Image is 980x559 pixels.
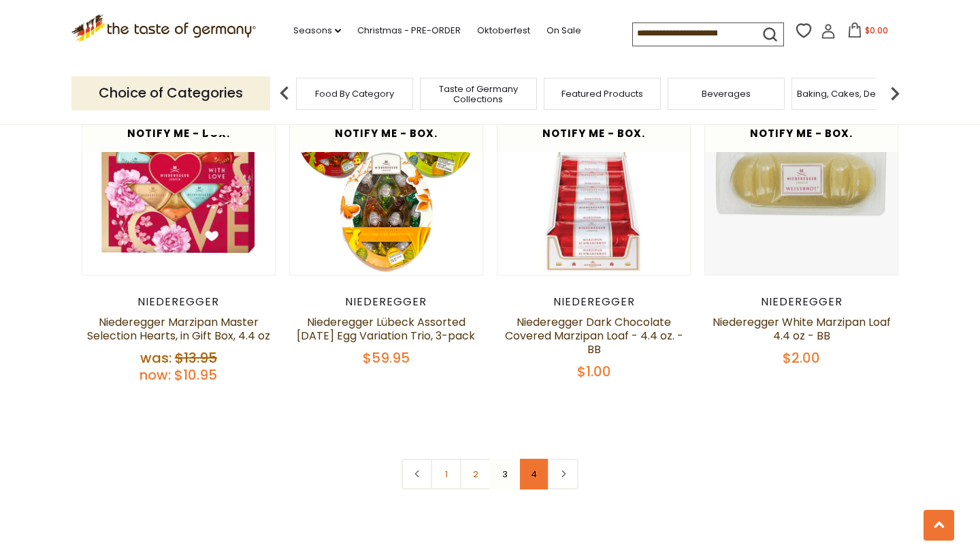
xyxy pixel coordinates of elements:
[881,80,909,107] img: next arrow
[505,314,683,357] a: Niederegger Dark Chocolate Covered Marzipan Loaf - 4.4 oz. - BB
[293,23,341,38] a: Seasons
[289,295,483,309] div: Niederegger
[363,348,410,367] span: $59.95
[519,459,549,489] a: 4
[82,295,276,309] div: Niederegger
[140,348,171,367] label: Was:
[865,25,888,36] span: $0.00
[271,80,298,107] img: previous arrow
[713,314,891,344] a: Niederegger White Marzipan Loaf 4.4 oz - BB
[174,365,217,384] span: $10.95
[477,23,530,38] a: Oktoberfest
[705,82,898,275] img: Niederegger
[297,314,475,344] a: Niederegger Lübeck Assorted [DATE] Egg Variation Trio, 3-pack
[704,295,898,309] div: Niederegger
[290,82,483,275] img: Niederegger
[546,23,581,38] a: On Sale
[71,76,270,110] p: Choice of Categories
[82,82,275,275] img: Niederegger
[424,84,533,104] a: Taste of Germany Collections
[702,89,751,99] a: Beverages
[577,362,611,381] span: $1.00
[87,314,270,344] a: Niederegger Marzipan Master Selection Hearts, in Gift Box, 4.4 oz
[315,89,394,99] a: Food By Category
[357,23,461,38] a: Christmas - PRE-ORDER
[838,22,896,43] button: $0.00
[140,365,171,384] label: Now:
[431,459,461,489] a: 1
[797,89,902,99] a: Baking, Cakes, Desserts
[497,295,691,309] div: Niederegger
[175,348,217,367] span: $13.95
[460,459,491,489] a: 2
[497,82,690,275] img: Niederegger
[783,348,820,367] span: $2.00
[561,89,643,99] a: Featured Products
